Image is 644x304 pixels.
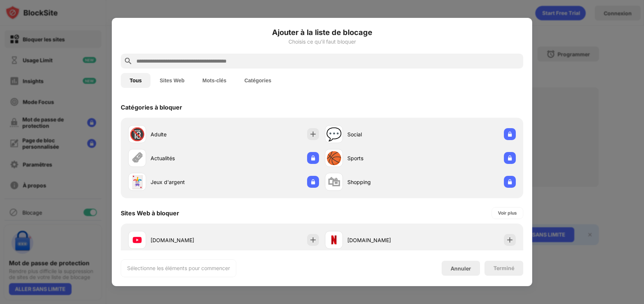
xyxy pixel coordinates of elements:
[347,236,420,244] div: [DOMAIN_NAME]
[326,151,342,166] div: 🏀
[347,178,420,186] div: Shopping
[236,73,280,88] button: Catégories
[121,27,523,38] h6: Ajouter à la liste de blocage
[347,154,420,162] div: Sports
[347,130,420,138] div: Social
[133,235,142,244] img: favicons
[151,73,193,88] button: Sites Web
[451,265,471,272] div: Annuler
[121,39,523,45] div: Choisis ce qu'il faut bloquer
[129,174,145,190] div: 🃏
[131,151,143,166] div: 🗞
[151,154,224,162] div: Actualités
[151,236,224,244] div: [DOMAIN_NAME]
[151,178,224,186] div: Jeux d'argent
[129,127,145,142] div: 🔞
[121,104,182,111] div: Catégories à bloquer
[121,209,179,217] div: Sites Web à bloquer
[151,130,224,138] div: Adulte
[193,73,236,88] button: Mots-clés
[127,265,230,272] div: Sélectionne les éléments pour commencer
[498,209,517,217] div: Voir plus
[121,73,151,88] button: Tous
[329,235,338,244] img: favicons
[328,174,340,190] div: 🛍
[493,265,514,271] div: Terminé
[326,127,342,142] div: 💬
[124,57,133,66] img: search.svg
